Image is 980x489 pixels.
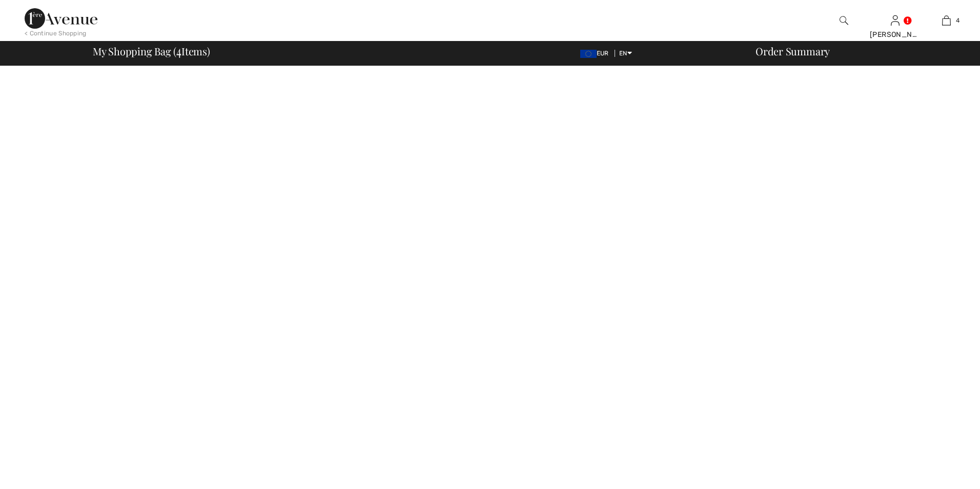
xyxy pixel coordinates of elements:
[921,14,971,27] a: 4
[619,50,632,57] span: EN
[743,46,974,56] div: Order Summary
[891,15,900,25] a: Sign In
[840,14,848,27] img: search the website
[176,44,181,57] span: 4
[93,46,210,56] span: My Shopping Bag ( Items)
[580,50,613,57] span: EUR
[580,50,597,58] img: Euro
[891,14,900,27] img: My Info
[956,16,959,25] span: 4
[25,29,87,38] div: < Continue Shopping
[870,29,920,40] div: [PERSON_NAME]
[25,8,97,29] img: 1ère Avenue
[942,14,951,27] img: My Bag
